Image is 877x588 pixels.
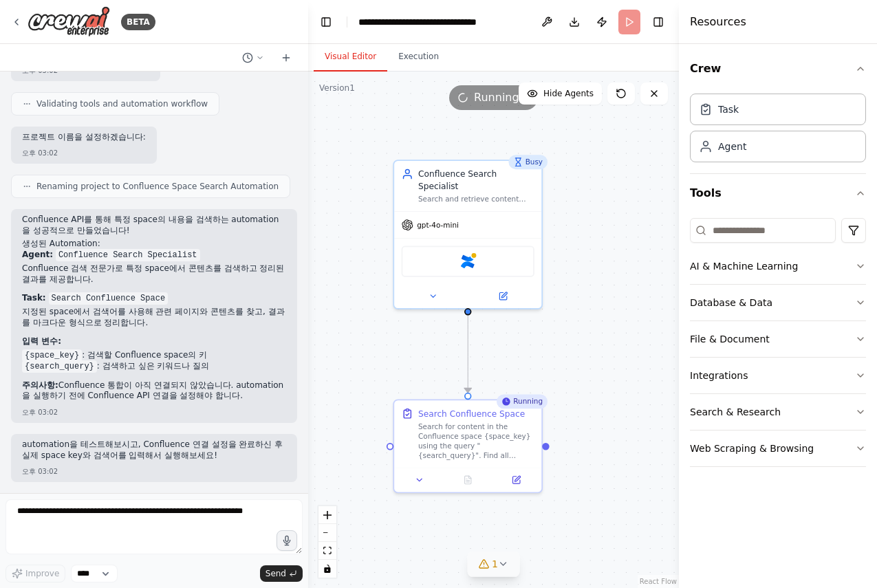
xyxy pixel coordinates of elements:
strong: 입력 변수: [22,336,61,346]
code: {space_key} [22,349,82,362]
button: Open in side panel [496,473,537,488]
code: Search Confluence Space [49,292,169,305]
code: {search_query} [22,360,97,373]
button: No output available [442,473,493,488]
a: React Flow attribution [640,578,677,585]
button: Hide left sidebar [316,12,336,32]
p: Confluence API를 통해 특정 space의 내용을 검색하는 automation을 성공적으로 만들었습니다! [22,215,286,236]
button: AI & Machine Learning [690,248,866,284]
button: fit view [318,542,336,560]
span: Hide Agents [543,88,594,99]
button: Start a new chat [275,50,297,66]
button: Tools [690,174,866,213]
button: Open in side panel [469,289,537,303]
li: : 검색할 Confluence space의 키 [22,350,286,361]
div: RunningSearch Confluence SpaceSearch for content in the Confluence space {space_key} using the qu... [393,399,543,493]
span: Running... [474,89,530,106]
div: Confluence Search Specialist [418,168,534,192]
button: Hide right sidebar [649,12,668,32]
span: Renaming project to Confluence Space Search Automation [36,181,279,192]
div: BusyConfluence Search SpecialistSearch and retrieve content from Confluence spaces based on {sear... [393,160,543,309]
div: 오후 03:02 [22,407,286,417]
button: Hide Agents [519,83,602,105]
button: toggle interactivity [318,560,336,578]
div: Web Scraping & Browsing [690,442,814,455]
div: Search for content in the Confluence space {space_key} using the query "{search_query}". Find all... [418,422,534,461]
g: Edge from 0fdcf4c9-e212-4f54-ab06-988d8d3d5d38 to c9979ff2-ec80-4307-a234-d2221df917ce [462,303,474,393]
button: Database & Data [690,285,866,320]
strong: Task: [22,293,46,303]
span: Send [266,568,286,579]
div: Crew [690,88,866,173]
strong: Agent: [22,250,53,259]
button: Click to speak your automation idea [277,530,297,551]
button: Switch to previous chat [237,50,270,66]
li: : 검색하고 싶은 키워드나 질의 [22,361,286,372]
div: Running [497,394,548,409]
li: 지정된 space에서 검색어를 사용해 관련 페이지와 콘텐츠를 찾고, 결과를 마크다운 형식으로 정리합니다. [22,307,286,328]
button: Web Scraping & Browsing [690,431,866,466]
p: automation을 테스트해보시고, Confluence 연결 설정을 완료하신 후 실제 space key와 검색어를 입력해서 실행해보세요! [22,439,286,461]
div: Busy [508,155,548,169]
div: Database & Data [690,296,772,309]
button: Improve [6,565,65,582]
span: Improve [25,568,59,579]
button: Execution [387,43,450,72]
div: Version 1 [319,83,355,94]
button: zoom in [318,506,336,524]
div: React Flow controls [318,506,336,578]
li: Confluence 검색 전문가로 특정 space에서 콘텐츠를 검색하고 정리된 결과를 제공합니다. [22,263,286,285]
div: Integrations [690,369,748,382]
div: Search Confluence Space [418,408,525,420]
div: BETA [121,14,155,30]
strong: 주의사항: [22,380,58,390]
span: 1 [492,557,498,571]
div: AI & Machine Learning [690,259,798,273]
code: Confluence Search Specialist [56,249,200,261]
div: 오후 03:02 [22,466,286,477]
div: Agent [718,140,746,153]
button: Integrations [690,358,866,393]
div: Search & Research [690,405,781,419]
div: 오후 03:02 [22,148,146,158]
div: Search and retrieve content from Confluence spaces based on {search_query} in {space_key}, provid... [418,195,534,204]
div: Task [718,102,739,116]
img: Logo [28,6,110,37]
button: Send [260,565,303,582]
span: gpt-4o-mini [417,220,459,230]
div: Tools [690,213,866,478]
h4: Resources [690,14,746,30]
button: zoom out [318,524,336,542]
h2: 생성된 Automation: [22,239,286,250]
nav: breadcrumb [358,15,513,29]
button: 1 [467,552,520,577]
div: File & Document [690,332,770,346]
button: Crew [690,50,866,88]
button: File & Document [690,321,866,357]
button: Visual Editor [314,43,387,72]
p: 프로젝트 이름을 설정하겠습니다: [22,132,146,143]
span: Validating tools and automation workflow [36,98,208,109]
img: Confluence [461,254,475,269]
p: Confluence 통합이 아직 연결되지 않았습니다. automation을 실행하기 전에 Confluence API 연결을 설정해야 합니다. [22,380,286,402]
button: Search & Research [690,394,866,430]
